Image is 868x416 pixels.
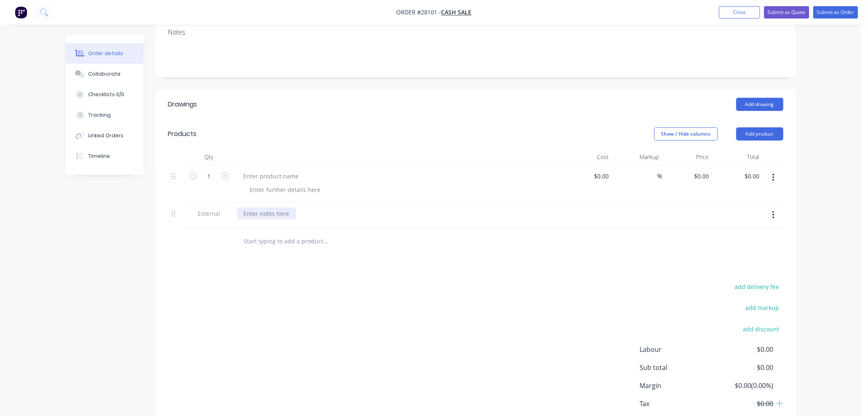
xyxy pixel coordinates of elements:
[185,149,234,165] div: Qty
[731,281,783,292] button: add delivery fee
[713,381,773,391] span: $0.00 ( 0.00 %)
[736,98,783,111] button: Add drawing
[441,9,472,16] a: CASH SALE
[88,153,110,160] div: Timeline
[66,64,144,84] button: Collaborate
[640,399,713,409] span: Tax
[88,132,123,139] div: Linked Orders
[654,127,718,141] button: Show / Hide columns
[741,302,783,313] button: add markup
[713,149,763,165] div: Total
[88,91,124,98] div: Checklists 0/0
[658,171,662,181] span: %
[640,344,713,354] span: Labour
[719,6,760,18] button: Close
[66,84,144,105] button: Checklists 0/0
[244,233,408,250] input: Start typing to add a product...
[562,149,612,165] div: Cost
[188,209,231,218] span: External
[66,43,144,64] button: Order details
[88,111,111,119] div: Tracking
[640,381,713,391] span: Margin
[764,6,809,18] button: Submit as Quote
[15,6,27,18] img: Factory
[168,28,783,36] div: Notes
[640,363,713,372] span: Sub total
[612,149,662,165] div: Markup
[662,149,713,165] div: Price
[736,127,783,141] button: Add product
[88,70,121,78] div: Collaborate
[168,99,197,109] div: Drawings
[88,50,123,57] div: Order details
[66,146,144,166] button: Timeline
[66,105,144,125] button: Tracking
[397,9,441,16] span: Order #28101 -
[713,399,773,409] span: $0.00
[66,125,144,146] button: Linked Orders
[713,344,773,354] span: $0.00
[713,363,773,372] span: $0.00
[168,129,197,139] div: Products
[813,6,858,18] button: Submit as Order
[739,323,783,334] button: add discount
